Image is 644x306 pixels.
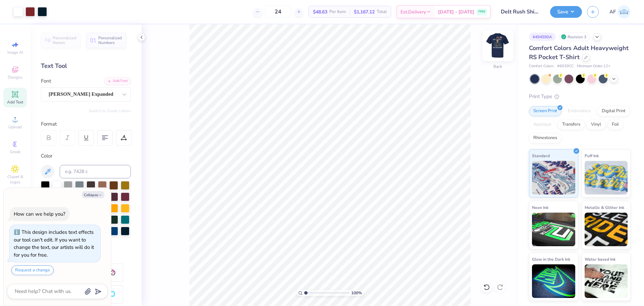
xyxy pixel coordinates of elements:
img: Standard [532,161,575,194]
a: AF [609,5,631,18]
span: Minimum Order: 12 + [577,63,610,69]
span: Total [377,8,387,15]
img: Metallic & Glitter Ink [585,213,628,246]
span: Clipart & logos [3,174,27,185]
span: Comfort Colors Adult Heavyweight RS Pocket T-Shirt [529,44,629,61]
span: Water based Ink [585,256,615,263]
div: Text Tool [41,61,131,71]
button: Switch to Greek Letters [89,108,131,114]
span: Neon Ink [532,204,548,211]
img: Neon Ink [532,213,575,246]
img: Glow in the Dark Ink [532,264,575,298]
div: Digital Print [597,106,630,116]
span: # 6030CC [557,63,574,69]
input: e.g. 7428 c [60,165,131,178]
span: Designs [8,75,22,80]
span: Upload [8,124,22,130]
div: How can we help you? [14,211,65,217]
div: Foil [607,120,623,130]
span: [DATE] - [DATE] [438,8,474,15]
input: Untitled Design [496,5,545,18]
div: Embroidery [563,106,595,116]
span: Glow in the Dark Ink [532,256,570,263]
img: Puff Ink [585,161,628,194]
input: – – [265,6,291,18]
img: Ana Francesca Bustamante [618,5,631,18]
div: Print Type [529,93,631,100]
span: 100 % [351,290,362,296]
span: Standard [532,152,550,159]
div: Transfers [558,120,585,130]
span: Personalized Numbers [98,36,122,45]
div: Color [41,152,131,160]
img: Back [484,32,511,59]
div: Back [493,63,502,70]
div: Vinyl [587,120,605,130]
span: Puff Ink [585,152,599,159]
div: Revision 3 [559,33,590,41]
span: Greek [10,149,20,155]
img: Water based Ink [585,264,628,298]
div: This design includes text effects our tool can't edit. If you want to change the text, our artist... [14,229,94,258]
span: AF [609,8,616,16]
div: Rhinestones [529,133,561,143]
button: Collapse [82,191,104,198]
span: $1,167.12 [354,8,375,15]
span: Metallic & Glitter Ink [585,204,624,211]
span: FREE [478,9,485,14]
button: Request a change [11,265,54,275]
button: Save [550,6,582,18]
span: Add Text [7,99,23,105]
span: Per Item [329,8,346,15]
span: Comfort Colors [529,63,554,69]
div: Add Font [104,77,131,85]
span: Personalized Names [53,36,76,45]
div: Applique [529,120,556,130]
div: # 494590A [529,33,556,41]
div: Screen Print [529,106,561,116]
span: Est. Delivery [400,8,426,15]
span: $48.63 [313,8,327,15]
span: Image AI [7,50,23,55]
label: Font [41,77,51,85]
div: Format [41,120,131,128]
